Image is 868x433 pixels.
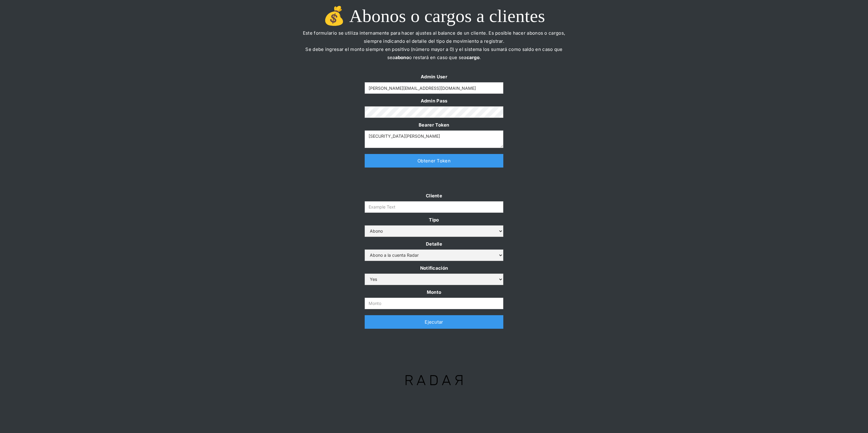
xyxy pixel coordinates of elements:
[298,29,570,70] p: Este formulario se utiliza internamente para hacer ajustes al balance de un cliente. Es posible h...
[365,288,503,296] label: Monto
[365,121,503,129] label: Bearer Token
[365,73,503,148] form: Form
[395,365,472,395] img: Logo Radar
[365,201,503,213] input: Example Text
[365,97,503,105] label: Admin Pass
[365,154,503,168] a: Obtener Token
[365,192,503,309] form: Form
[365,298,503,309] input: Monto
[365,192,503,200] label: Cliente
[365,216,503,224] label: Tipo
[365,73,503,81] label: Admin User
[298,6,570,26] h1: 💰 Abonos o cargos a clientes
[365,315,503,329] a: Ejecutar
[365,264,503,272] label: Notificación
[467,55,480,60] strong: cargo
[365,82,503,94] input: Example Text
[395,55,409,60] strong: abono
[365,240,503,248] label: Detalle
